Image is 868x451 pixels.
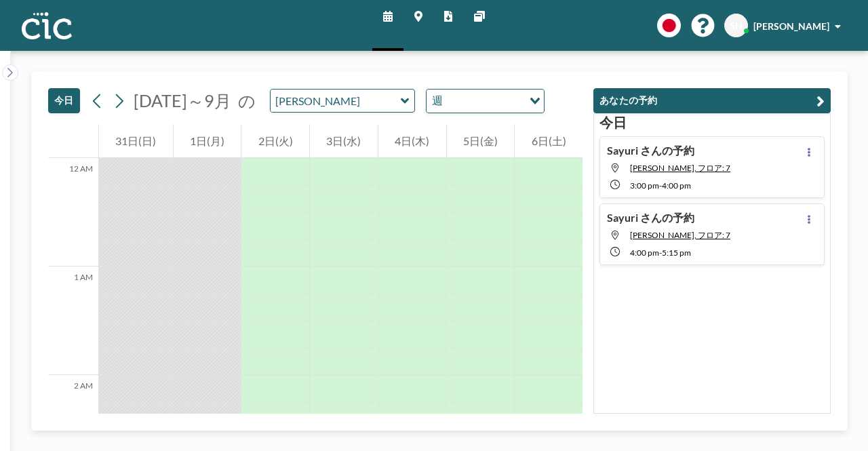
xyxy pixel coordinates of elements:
div: オプションを検索 [427,90,544,113]
div: 1 AM [48,267,98,375]
button: あなたの予約 [593,88,831,113]
h4: Sayuri さんの予約 [607,144,694,157]
font: SH [730,20,743,31]
span: 4:00 PM [662,180,691,191]
div: 12 AM [48,158,98,267]
font: [PERSON_NAME] [753,20,829,32]
input: Yuki [271,90,401,112]
div: 1日(月) [174,124,241,158]
div: 6日(土) [515,124,583,158]
span: 3:00 PM [630,180,659,191]
div: 4日(木) [378,124,446,158]
h4: Sayuri さんの予約 [607,211,694,224]
span: Yuki, フロア: 7 [630,230,730,240]
button: 今日 [48,88,80,113]
font: 今日 [54,94,74,106]
div: 2日(火) [241,124,309,158]
font: あなたの予約 [599,94,658,106]
span: Yuki, フロア: 7 [630,163,730,173]
div: 5日(金) [447,124,515,158]
span: 4:00 PM [630,248,659,258]
span: - [659,180,662,191]
div: 3日(水) [310,124,378,158]
span: - [659,248,662,258]
font: の [238,90,256,111]
h3: 今日 [599,114,825,131]
font: [DATE]～9月 [134,90,231,111]
font: 週 [432,94,443,106]
div: 31日(日) [99,124,173,158]
input: オプションを検索 [447,92,521,110]
span: 5:15 PM [662,248,691,258]
img: 組織ロゴ [22,12,72,39]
